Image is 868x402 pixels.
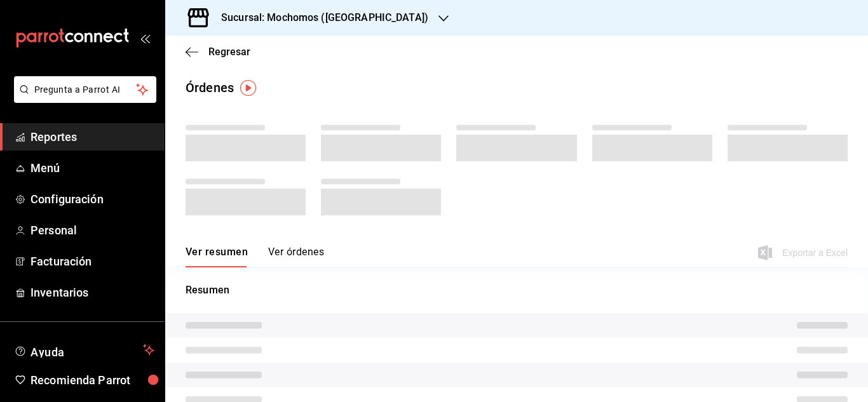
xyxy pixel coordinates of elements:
[240,80,256,96] img: Tooltip marker
[31,128,154,145] span: Reportes
[268,246,324,267] button: Ver órdenes
[31,372,154,389] span: Recomienda Parrot
[211,10,428,25] h3: Sucursal: Mochomos ([GEOGRAPHIC_DATA])
[186,246,324,267] div: navigation tabs
[31,222,154,239] span: Personal
[31,159,154,177] span: Menú
[31,191,154,208] span: Configuración
[31,284,154,301] span: Inventarios
[9,92,156,105] a: Pregunta a Parrot AI
[34,83,137,97] span: Pregunta a Parrot AI
[186,46,250,58] button: Regresar
[14,76,156,103] button: Pregunta a Parrot AI
[208,46,250,58] span: Regresar
[31,253,154,270] span: Facturación
[140,33,150,43] button: open_drawer_menu
[31,342,138,358] span: Ayuda
[186,78,234,97] div: Órdenes
[186,246,248,267] button: Ver resumen
[186,283,848,298] p: Resumen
